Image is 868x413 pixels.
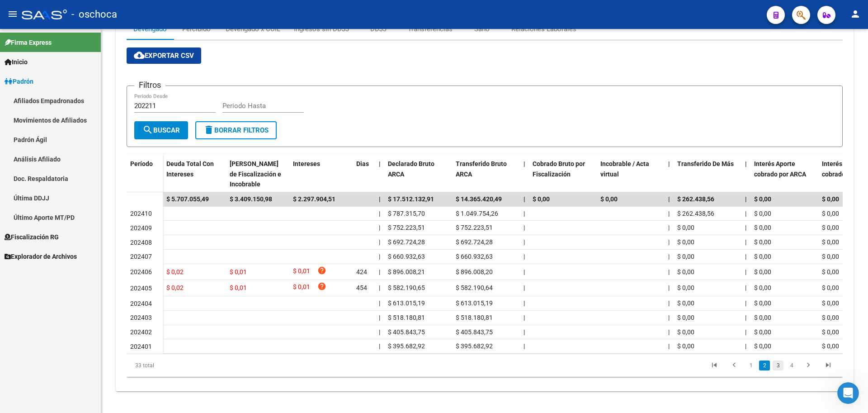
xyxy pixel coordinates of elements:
[294,24,349,34] div: Ingresos sin DDJJ
[668,253,670,260] span: |
[745,238,746,246] span: |
[665,154,674,194] datatable-header-cell: |
[668,195,670,203] span: |
[293,266,310,278] span: $ 0,01
[524,314,525,321] span: |
[822,284,839,291] span: $ 0,00
[822,342,839,350] span: $ 0,00
[127,154,163,192] datatable-header-cell: Período
[837,382,859,404] iframe: Intercom live chat
[754,299,771,307] span: $ 0,00
[754,268,771,275] span: $ 0,00
[388,342,425,350] span: $ 395.682,92
[203,126,269,134] span: Borrar Filtros
[677,210,714,217] span: $ 262.438,56
[456,299,493,307] span: $ 613.015,19
[379,238,380,246] span: |
[130,268,152,275] span: 202406
[745,328,746,336] span: |
[379,299,380,307] span: |
[226,24,280,34] div: Devengado x CUIL
[741,154,750,194] datatable-header-cell: |
[745,210,746,217] span: |
[134,52,194,60] span: Exportar CSV
[822,268,839,275] span: $ 0,00
[456,342,493,350] span: $ 395.682,92
[668,314,670,321] span: |
[182,24,211,34] div: Percibido
[5,232,59,242] span: Fiscalización RG
[745,224,746,231] span: |
[677,224,694,231] span: $ 0,00
[130,210,152,217] span: 202410
[379,342,380,350] span: |
[317,266,326,275] i: help
[226,154,289,194] datatable-header-cell: Deuda Bruta Neto de Fiscalización e Incobrable
[379,210,380,217] span: |
[668,238,670,246] span: |
[524,238,525,246] span: |
[850,9,861,19] mat-icon: person
[456,210,498,217] span: $ 1.049.754,26
[668,299,670,307] span: |
[759,361,770,370] a: 2
[754,195,771,203] span: $ 0,00
[370,24,387,34] div: DDJJ
[674,154,741,194] datatable-header-cell: Transferido De Más
[511,24,576,34] div: Relaciones Laborales
[771,358,785,373] li: page 3
[533,160,585,178] span: Cobrado Bruto por Fiscalización
[745,299,746,307] span: |
[388,224,425,231] span: $ 752.223,51
[706,361,723,370] a: go to first page
[166,268,184,275] span: $ 0,02
[822,314,839,321] span: $ 0,00
[203,124,214,135] mat-icon: delete
[408,24,453,34] div: Transferencias
[142,126,180,134] span: Buscar
[600,195,618,203] span: $ 0,00
[754,342,771,350] span: $ 0,00
[293,195,335,203] span: $ 2.297.904,51
[388,284,425,291] span: $ 582.190,65
[230,284,247,291] span: $ 0,01
[130,224,152,232] span: 202409
[822,238,839,246] span: $ 0,00
[130,343,152,350] span: 202401
[5,252,77,261] span: Explorador de Archivos
[786,361,797,370] a: 4
[130,239,152,246] span: 202408
[822,299,839,307] span: $ 0,00
[130,253,152,260] span: 202407
[668,268,670,275] span: |
[529,154,597,194] datatable-header-cell: Cobrado Bruto por Fiscalización
[456,253,493,260] span: $ 660.932,63
[520,154,529,194] datatable-header-cell: |
[379,224,380,231] span: |
[754,253,771,260] span: $ 0,00
[456,160,507,178] span: Transferido Bruto ARCA
[130,160,153,167] span: Período
[524,268,525,275] span: |
[822,328,839,336] span: $ 0,00
[230,195,272,203] span: $ 3.409.150,98
[745,160,747,167] span: |
[745,284,746,291] span: |
[524,224,525,231] span: |
[353,154,375,194] datatable-header-cell: Dias
[524,210,525,217] span: |
[754,210,771,217] span: $ 0,00
[195,121,277,139] button: Borrar Filtros
[166,195,209,203] span: $ 5.707.055,49
[533,195,550,203] span: $ 0,00
[388,299,425,307] span: $ 613.015,19
[668,284,670,291] span: |
[230,268,247,275] span: $ 0,01
[474,24,490,34] div: Sano
[163,154,226,194] datatable-header-cell: Deuda Total Con Intereses
[668,210,670,217] span: |
[745,268,746,275] span: |
[677,314,694,321] span: $ 0,00
[379,284,380,291] span: |
[388,253,425,260] span: $ 660.932,63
